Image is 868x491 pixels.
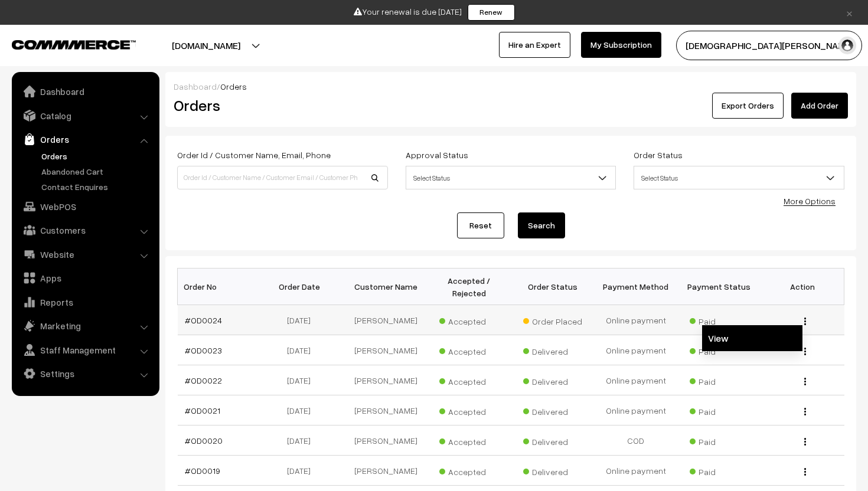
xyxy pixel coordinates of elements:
[15,339,155,361] a: Staff Management
[677,269,761,305] th: Payment Status
[220,81,247,91] span: Orders
[15,129,155,150] a: Orders
[581,32,661,58] a: My Subscription
[439,312,498,328] span: Accepted
[523,433,582,448] span: Delivered
[15,81,155,102] a: Dashboard
[261,335,344,365] td: [DATE]
[761,269,844,305] th: Action
[177,149,331,161] label: Order Id / Customer Name, Email, Phone
[406,149,468,161] label: Approval Status
[594,425,677,456] td: COD
[185,315,222,325] a: #OD0024
[712,93,784,119] button: Export Orders
[38,165,155,178] a: Abandoned Cart
[690,372,749,388] span: Paid
[690,342,749,358] span: Paid
[261,456,344,486] td: [DATE]
[428,269,511,305] th: Accepted / Rejected
[804,438,806,446] img: Menu
[511,269,594,305] th: Order Status
[15,105,155,126] a: Catalog
[38,181,155,193] a: Contact Enquires
[594,456,677,486] td: Online payment
[804,378,806,385] img: Menu
[406,168,616,188] span: Select Status
[15,196,155,217] a: WebPOS
[174,81,217,91] a: Dashboard
[261,395,344,425] td: [DATE]
[261,305,344,335] td: [DATE]
[130,31,282,60] button: [DOMAIN_NAME]
[523,402,582,418] span: Delivered
[634,168,844,188] span: Select Status
[12,37,115,51] a: COMMMERCE
[15,267,155,289] a: Apps
[690,463,749,478] span: Paid
[261,269,344,305] th: Order Date
[838,37,856,54] img: user
[634,166,844,189] span: Select Status
[439,463,498,478] span: Accepted
[344,395,428,425] td: [PERSON_NAME]
[523,372,582,388] span: Delivered
[523,312,582,328] span: Order Placed
[499,32,570,58] a: Hire an Expert
[634,149,683,161] label: Order Status
[690,312,749,328] span: Paid
[344,335,428,365] td: [PERSON_NAME]
[344,456,428,486] td: [PERSON_NAME]
[185,405,220,415] a: #OD0021
[261,425,344,456] td: [DATE]
[185,345,222,355] a: #OD0023
[594,395,677,425] td: Online payment
[344,365,428,395] td: [PERSON_NAME]
[177,166,388,189] input: Order Id / Customer Name / Customer Email / Customer Phone
[185,375,222,385] a: #OD0022
[523,342,582,358] span: Delivered
[523,463,582,478] span: Delivered
[406,166,616,189] span: Select Status
[791,93,848,119] a: Add Order
[15,315,155,336] a: Marketing
[174,96,387,114] h2: Orders
[594,335,677,365] td: Online payment
[804,317,806,325] img: Menu
[439,402,498,418] span: Accepted
[594,365,677,395] td: Online payment
[185,466,220,476] a: #OD0019
[457,212,504,238] a: Reset
[518,212,565,238] button: Search
[594,305,677,335] td: Online payment
[690,402,749,418] span: Paid
[676,31,862,60] button: [DEMOGRAPHIC_DATA][PERSON_NAME]
[178,269,261,305] th: Order No
[38,150,155,162] a: Orders
[702,325,802,351] a: View
[784,196,836,206] a: More Options
[15,363,155,384] a: Settings
[439,433,498,448] span: Accepted
[468,4,515,21] a: Renew
[804,468,806,476] img: Menu
[690,433,749,448] span: Paid
[174,80,848,93] div: /
[344,425,428,456] td: [PERSON_NAME]
[439,372,498,388] span: Accepted
[804,348,806,355] img: Menu
[4,4,864,21] div: Your renewal is due [DATE]
[439,342,498,358] span: Accepted
[344,269,428,305] th: Customer Name
[15,292,155,313] a: Reports
[594,269,677,305] th: Payment Method
[15,244,155,265] a: Website
[344,305,428,335] td: [PERSON_NAME]
[185,436,223,446] a: #OD0020
[804,408,806,415] img: Menu
[15,220,155,241] a: Customers
[261,365,344,395] td: [DATE]
[841,5,857,19] a: ×
[12,40,136,49] img: COMMMERCE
